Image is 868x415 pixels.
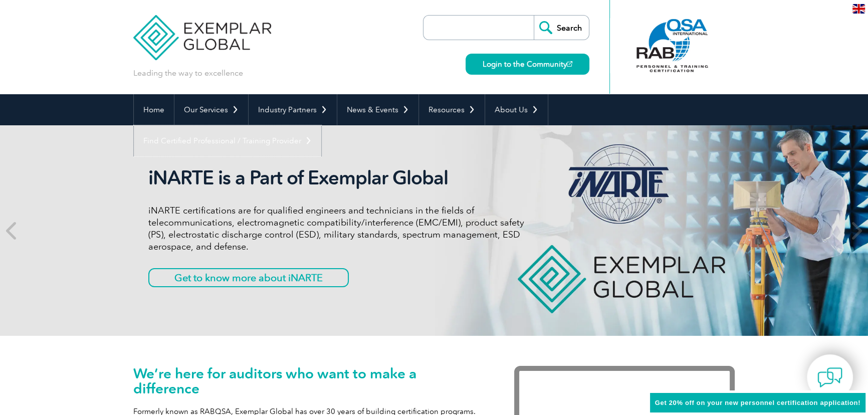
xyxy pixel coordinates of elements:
[134,125,321,156] a: Find Certified Professional / Training Provider
[133,68,243,79] p: Leading the way to excellence
[148,166,524,189] h2: iNARTE is a Part of Exemplar Global
[817,365,842,390] img: contact-chat.png
[852,4,865,14] img: en
[148,268,349,287] a: Get to know more about iNARTE
[534,16,589,40] input: Search
[337,94,418,125] a: News & Events
[133,366,484,396] h1: We’re here for auditors who want to make a difference
[148,204,524,253] p: iNARTE certifications are for qualified engineers and technicians in the fields of telecommunicat...
[466,54,589,75] a: Login to the Community
[134,94,174,125] a: Home
[419,94,485,125] a: Resources
[485,94,548,125] a: About Us
[567,61,572,67] img: open_square.png
[174,94,248,125] a: Our Services
[655,399,860,406] span: Get 20% off on your new personnel certification application!
[249,94,337,125] a: Industry Partners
